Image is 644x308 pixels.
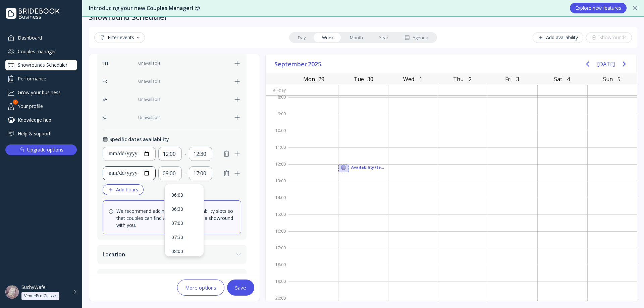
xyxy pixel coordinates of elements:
[615,75,624,83] div: 5
[564,75,573,83] div: 4
[266,160,288,177] div: 12:00
[103,60,113,66] div: TH
[184,170,186,177] div: -
[13,100,18,105] div: 1
[514,75,522,83] div: 3
[266,93,288,110] div: 8:00
[301,74,317,84] div: Mon
[266,143,288,160] div: 11:00
[103,78,113,84] div: FR
[266,210,288,227] div: 15:00
[138,60,229,66] div: Unavailable
[503,74,514,84] div: Fri
[575,5,621,11] div: Explore new features
[94,32,145,43] button: Filter events
[103,136,241,143] div: Specific dates availability
[171,234,197,240] div: 07:30
[597,58,615,70] button: [DATE]
[5,285,19,299] img: dpr=1,fit=cover,g=face,w=48,h=48
[108,187,138,192] div: Add hours
[5,32,77,43] a: Dashboard
[266,244,288,261] div: 17:00
[177,280,224,296] button: More options
[405,35,428,41] div: Agenda
[97,245,247,264] button: Location
[163,150,177,158] div: 12:00
[314,33,342,42] a: Week
[371,33,396,42] a: Year
[266,177,288,194] div: 13:00
[103,115,113,121] div: SU
[317,75,326,83] div: 29
[552,74,564,84] div: Sat
[171,206,197,212] div: 06:30
[338,164,385,173] div: Availability (test), 12:00 - 12:30
[451,74,466,84] div: Thu
[308,59,322,69] span: 2025
[401,74,416,84] div: Wed
[171,220,197,226] div: 07:00
[533,32,583,43] button: Add availability
[466,75,474,83] div: 2
[266,261,288,278] div: 18:00
[266,110,288,127] div: 9:00
[100,35,140,40] div: Filter events
[416,75,425,83] div: 1
[193,169,208,177] div: 17:00
[352,74,366,84] div: Tue
[5,101,77,112] a: Your profile1
[601,74,615,84] div: Sun
[272,59,325,69] button: September2025
[116,207,235,229] div: We recommend adding at least 10 availability slots so that couples can find a time to schedule a ...
[27,145,63,155] div: Upgrade options
[266,294,288,302] div: 20:00
[5,114,77,125] a: Knowledge hub
[89,4,563,12] div: Introducing your new Couples Manager! 😍
[5,46,77,57] a: Couples manager
[227,280,254,296] button: Save
[103,97,113,103] div: SA
[89,12,168,21] div: Showround Scheduler
[171,248,197,254] div: 08:00
[103,184,144,195] button: Add hours
[586,32,632,43] button: Showrounds
[266,278,288,294] div: 19:00
[138,78,229,84] div: Unavailable
[5,60,77,70] a: Showrounds Scheduler
[581,57,594,71] button: Previous page
[138,97,229,103] div: Unavailable
[570,3,627,13] button: Explore new features
[5,87,77,98] a: Grow your business
[138,115,229,121] div: Unavailable
[24,293,57,299] div: VenuePro Classic
[21,284,47,290] div: SuchyWafel
[290,33,314,42] a: Day
[591,35,627,40] div: Showrounds
[266,227,288,244] div: 16:00
[97,269,247,288] button: Scheduling window
[538,35,578,40] div: Add availability
[5,73,77,84] a: Performance
[193,150,208,158] div: 12:30
[610,276,644,308] iframe: Chat Widget
[163,169,177,177] div: 09:00
[5,144,77,155] button: Upgrade options
[342,33,371,42] a: Month
[185,285,216,290] div: More options
[235,285,246,290] div: Save
[366,75,375,83] div: 30
[266,85,288,95] div: All-day
[5,128,77,139] a: Help & support
[184,150,186,158] div: -
[274,59,308,69] span: September
[618,57,631,71] button: Next page
[5,101,77,112] div: Your profile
